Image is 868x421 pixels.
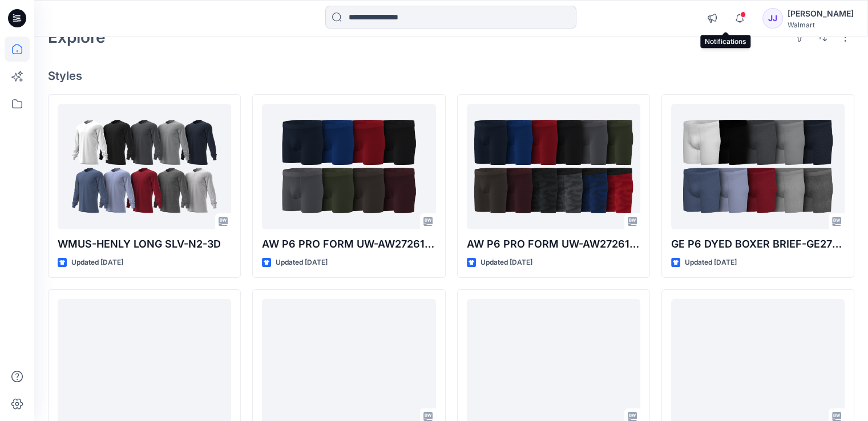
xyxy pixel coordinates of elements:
[58,104,231,229] a: WMUS-HENLY LONG SLV-N2-3D
[71,257,123,269] p: Updated [DATE]
[262,104,435,229] a: AW P6 PRO FORM UW-AW27261889
[671,236,845,252] p: GE P6 DYED BOXER BRIEF-GE27260848
[685,257,737,269] p: Updated [DATE]
[48,69,854,83] h4: Styles
[788,21,854,29] div: Walmart
[788,7,854,21] div: [PERSON_NAME]
[481,257,532,269] p: Updated [DATE]
[467,236,640,252] p: AW P6 PRO FORM UW-AW27261890
[262,236,435,252] p: AW P6 PRO FORM UW-AW27261889
[48,28,106,46] h2: Explore
[671,104,845,229] a: GE P6 DYED BOXER BRIEF-GE27260848
[467,104,640,229] a: AW P6 PRO FORM UW-AW27261890
[762,8,783,29] div: JJ
[58,236,231,252] p: WMUS-HENLY LONG SLV-N2-3D
[276,257,328,269] p: Updated [DATE]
